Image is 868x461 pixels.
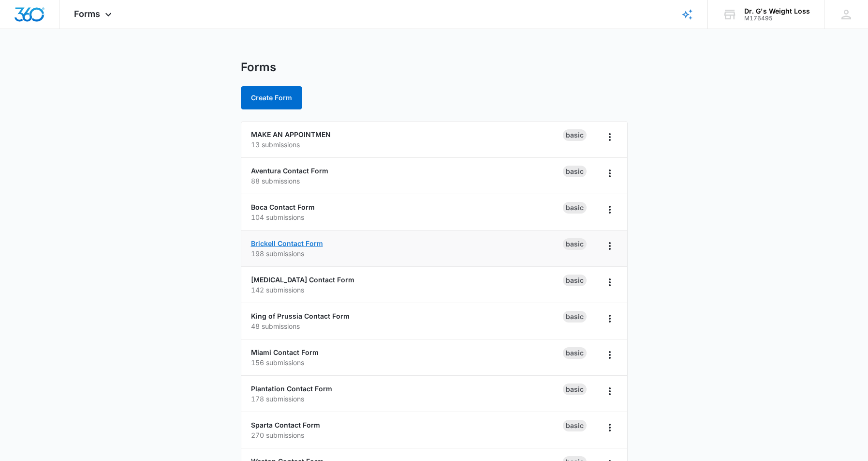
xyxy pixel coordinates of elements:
[251,203,315,211] a: Boca Contact Form
[563,129,587,141] div: Basic
[563,275,587,286] div: Basic
[563,238,587,250] div: Basic
[251,430,563,440] p: 270 submissions
[602,420,618,435] button: Overflow Menu
[602,384,618,399] button: Overflow Menu
[251,130,331,138] a: MAKE AN APPOINTMEN
[744,15,810,22] div: account id
[563,420,587,431] div: Basic
[563,347,587,359] div: Basic
[251,276,354,284] a: [MEDICAL_DATA] Contact Form
[602,238,618,254] button: Overflow Menu
[602,275,618,290] button: Overflow Menu
[602,311,618,326] button: Overflow Menu
[602,129,618,145] button: Overflow Menu
[602,347,618,363] button: Overflow Menu
[251,139,563,150] p: 13 submissions
[602,166,618,181] button: Overflow Menu
[251,312,350,320] a: King of Prussia Contact Form
[563,166,587,177] div: Basic
[744,7,810,15] div: account name
[251,394,563,404] p: 178 submissions
[251,248,563,259] p: 198 submissions
[251,348,319,356] a: Miami Contact Form
[251,176,563,186] p: 88 submissions
[251,167,328,175] a: Aventura Contact Form
[241,60,276,75] h1: Forms
[602,202,618,217] button: Overflow Menu
[241,86,302,109] button: Create Form
[251,285,563,295] p: 142 submissions
[563,384,587,395] div: Basic
[251,321,563,331] p: 48 submissions
[251,384,332,393] a: Plantation Contact Form
[251,357,563,368] p: 156 submissions
[74,9,100,19] span: Forms
[563,311,587,323] div: Basic
[251,239,323,247] a: Brickell Contact Form
[251,212,563,222] p: 104 submissions
[563,202,587,214] div: Basic
[251,421,320,429] a: Sparta Contact Form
